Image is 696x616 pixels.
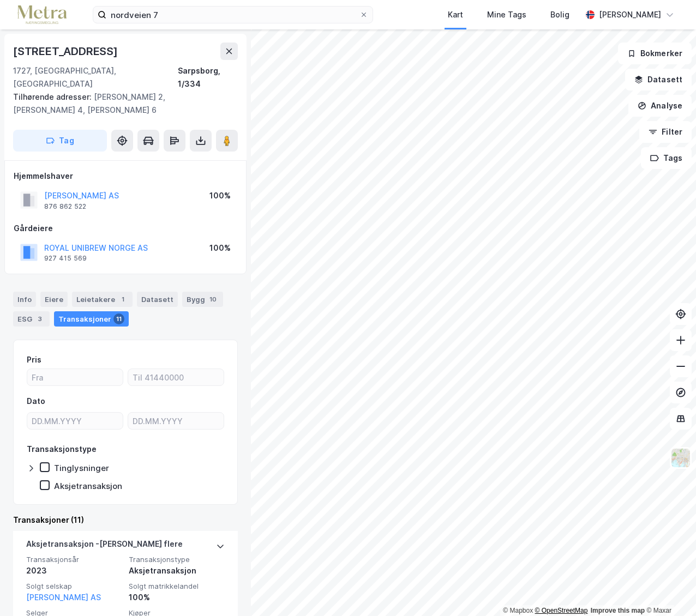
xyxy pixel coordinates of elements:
input: Til 41440000 [128,369,224,385]
a: OpenStreetMap [535,607,588,614]
span: Solgt selskap [26,582,122,591]
div: Transaksjoner (11) [13,514,238,527]
span: Transaksjonstype [129,555,225,564]
div: Sarpsborg, 1/334 [178,64,238,90]
div: Tinglysninger [54,463,109,473]
div: [STREET_ADDRESS] [13,43,120,60]
a: Improve this map [591,607,645,614]
div: 876 862 522 [44,202,86,211]
div: 1727, [GEOGRAPHIC_DATA], [GEOGRAPHIC_DATA] [13,64,178,90]
img: metra-logo.256734c3b2bbffee19d4.png [17,5,67,25]
input: Fra [27,369,123,385]
div: [PERSON_NAME] [599,8,661,21]
div: Transaksjonstype [27,443,97,456]
div: Dato [27,395,45,408]
div: 10 [207,294,219,305]
div: Info [13,292,36,307]
button: Bokmerker [618,43,692,64]
div: Kart [448,8,463,21]
a: Mapbox [503,607,533,614]
span: Solgt matrikkelandel [129,582,225,591]
div: 2023 [26,564,122,577]
iframe: Chat Widget [641,564,696,616]
div: ESG [13,311,50,327]
span: Tilhørende adresser: [13,92,94,101]
div: Aksjetransaksjon - [PERSON_NAME] flere [26,538,183,555]
button: Analyse [628,95,692,117]
div: 100% [209,189,231,202]
div: 100% [209,241,231,255]
button: Datasett [625,69,692,90]
div: Bygg [182,292,223,307]
div: 927 415 569 [44,254,87,263]
div: Pris [27,353,41,366]
div: Transaksjoner [54,311,129,327]
a: [PERSON_NAME] AS [26,593,101,602]
div: Datasett [137,292,178,307]
div: Bolig [550,8,569,21]
div: Leietakere [72,292,133,307]
div: Mine Tags [487,8,526,21]
button: Tags [641,147,692,169]
div: Aksjetransaksjon [54,481,122,491]
input: DD.MM.YYYY [128,413,224,429]
div: Hjemmelshaver [14,170,237,183]
div: 11 [113,313,124,324]
img: Z [670,448,691,468]
div: 100% [129,591,225,604]
div: Kontrollprogram for chat [641,564,696,616]
div: [PERSON_NAME] 2, [PERSON_NAME] 4, [PERSON_NAME] 6 [13,90,229,117]
button: Filter [639,121,692,143]
div: 3 [34,313,45,324]
div: Eiere [40,292,68,307]
input: DD.MM.YYYY [27,413,123,429]
div: Gårdeiere [14,222,237,235]
input: Søk på adresse, matrikkel, gårdeiere, leietakere eller personer [106,7,359,23]
div: 1 [117,294,128,305]
span: Transaksjonsår [26,555,122,564]
button: Tag [13,130,107,152]
div: Aksjetransaksjon [129,564,225,577]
